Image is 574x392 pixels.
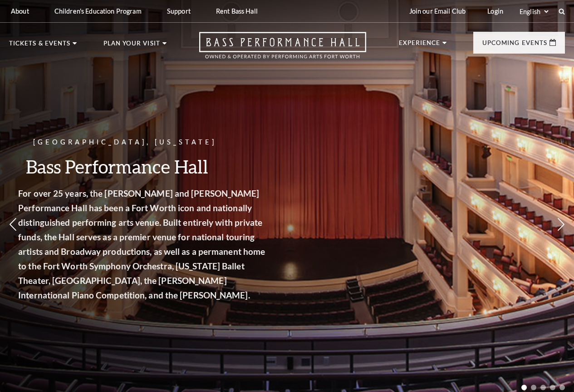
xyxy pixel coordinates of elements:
select: Select: [518,7,550,16]
strong: For over 25 years, the [PERSON_NAME] and [PERSON_NAME] Performance Hall has been a Fort Worth ico... [36,188,283,300]
p: Upcoming Events [482,40,547,51]
p: Plan Your Visit [103,40,160,51]
p: Tickets & Events [9,40,70,51]
p: Children's Education Program [54,7,142,15]
p: About [11,7,29,15]
h3: Bass Performance Hall [36,155,286,178]
p: [GEOGRAPHIC_DATA], [US_STATE] [36,137,286,148]
p: Support [167,7,191,15]
p: Rent Bass Hall [216,7,258,15]
p: Experience [399,40,441,51]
